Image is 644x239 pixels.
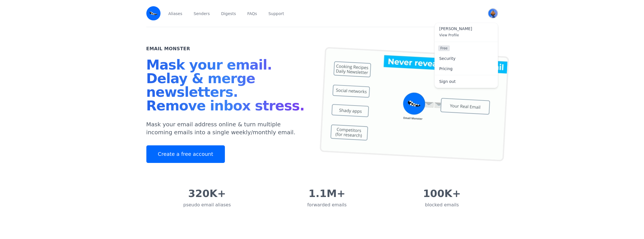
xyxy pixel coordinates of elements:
div: blocked emails [423,202,461,208]
span: [PERSON_NAME] [439,26,493,32]
a: Create a free account [146,145,225,163]
div: pseudo email aliases [183,202,231,208]
a: Pricing [435,64,498,74]
div: 320K+ [183,188,231,199]
a: Security [435,53,498,64]
img: Email Monster [146,6,161,20]
a: Sign out [435,76,498,87]
img: temp mail, free temporary mail, Temporary Email [319,47,509,162]
div: 1.1M+ [307,188,347,199]
button: User menu [488,8,498,18]
div: 100K+ [423,188,461,199]
a: [PERSON_NAME] View Profile [435,23,498,42]
span: View Profile [439,33,459,37]
h1: Mask your email. Delay & merge newsletters. Remove inbox stress. [146,58,309,115]
p: Mask your email address online & turn multiple incoming emails into a single weekly/monthly email. [146,120,309,136]
div: forwarded emails [307,202,347,208]
span: Free [438,45,450,51]
h2: Email Monster [146,45,190,52]
img: Bob's Avatar [488,9,497,18]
